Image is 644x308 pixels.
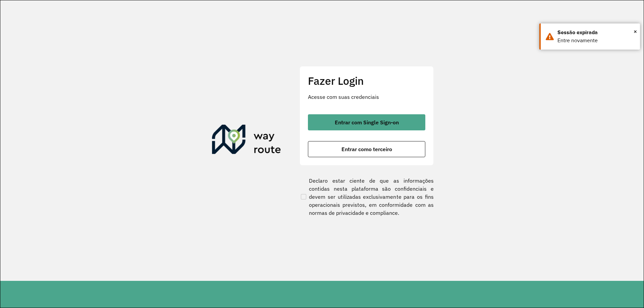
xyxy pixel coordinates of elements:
div: Entre novamente [557,37,635,45]
label: Declaro estar ciente de que as informações contidas nesta plataforma são confidenciais e devem se... [300,177,434,217]
span: Entrar como terceiro [341,146,392,152]
span: × [634,26,637,37]
button: Close [634,26,637,37]
img: Roteirizador AmbevTech [212,125,281,157]
button: button [308,141,425,157]
span: Entrar com Single Sign-on [335,120,399,125]
button: button [308,114,425,130]
h2: Fazer Login [308,74,425,87]
p: Acesse com suas credenciais [308,93,425,101]
div: Sessão expirada [557,28,635,37]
